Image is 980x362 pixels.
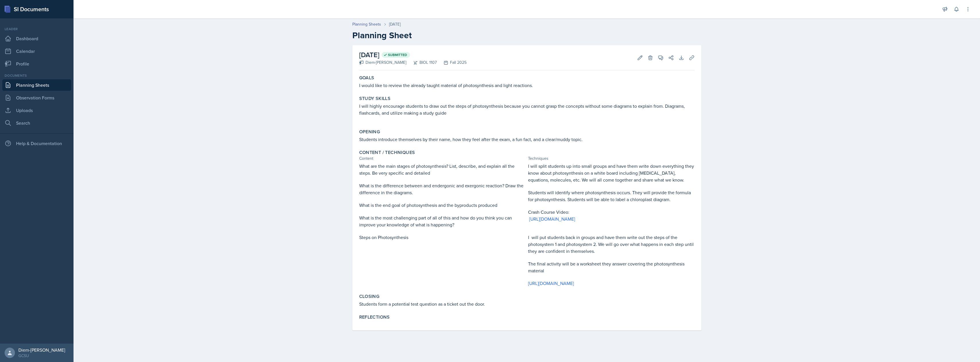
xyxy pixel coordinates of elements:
p: Students form a potential test question as a ticket out the door. [359,301,695,307]
h2: Planning Sheet [352,30,701,41]
p: What are the main stages of photosynthesis? List, describe, and explain all the steps. Be very sp... [359,163,526,176]
label: Closing [359,294,380,299]
div: Documents [2,73,71,78]
label: Goals [359,75,374,81]
a: Planning Sheets [2,79,71,91]
p: What is the most challenging part of all of this and how do you think you can improve your knowle... [359,214,526,228]
a: Dashboard [2,33,71,44]
p: Students will identify where photosynthesis occurs. They will provide the formula for photosynthe... [528,189,695,203]
div: GCSU [18,353,65,359]
div: Fall 2025 [437,59,467,66]
span: Submitted [388,53,407,57]
div: Diem-[PERSON_NAME] [18,347,65,353]
div: Content [359,155,526,161]
label: Reflections [359,314,390,320]
p: Students introduce themselves by their name, how they feel after the exam, a fun fact, and a clea... [359,136,695,143]
p: I would like to review the already taught material of photosynthesis and light reactions. [359,82,695,89]
a: [URL][DOMAIN_NAME] [528,280,574,286]
p: The final activity will be a worksheet they answer covering the photosynthesis material [528,260,695,274]
p: I will highly encourage students to draw out the steps of photosynthesis because you cannot grasp... [359,103,695,116]
label: Content / Techniques [359,150,415,155]
p: Crash Course Video: [528,209,695,215]
a: Observation Forms [2,92,71,103]
a: [URL][DOMAIN_NAME] [529,216,575,222]
label: Opening [359,129,380,135]
a: Search [2,117,71,129]
div: Leader [2,26,71,32]
p: What is the end goal of photosynthesis and the byproducts produced [359,202,526,209]
h2: [DATE] [359,50,467,60]
div: [DATE] [389,21,401,27]
p: What is the difference between and endergonic and exergonic reaction? Draw the difference in the ... [359,182,526,196]
a: Uploads [2,105,71,116]
p: I will put students back in groups and have them write out the steps of the photosystem 1 and pho... [528,234,695,255]
a: Calendar [2,45,71,57]
a: Profile [2,58,71,70]
a: Planning Sheets [352,21,381,27]
div: Help & Documentation [2,138,71,149]
label: Study Skills [359,96,391,101]
p: Steps on Photosynthesis [359,234,526,241]
div: Diem-[PERSON_NAME] [359,59,406,66]
p: I will split students up into small groups and have them write down everything they know about ph... [528,163,695,183]
div: BIOL 1107 [406,59,437,66]
div: Techniques [528,155,695,161]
